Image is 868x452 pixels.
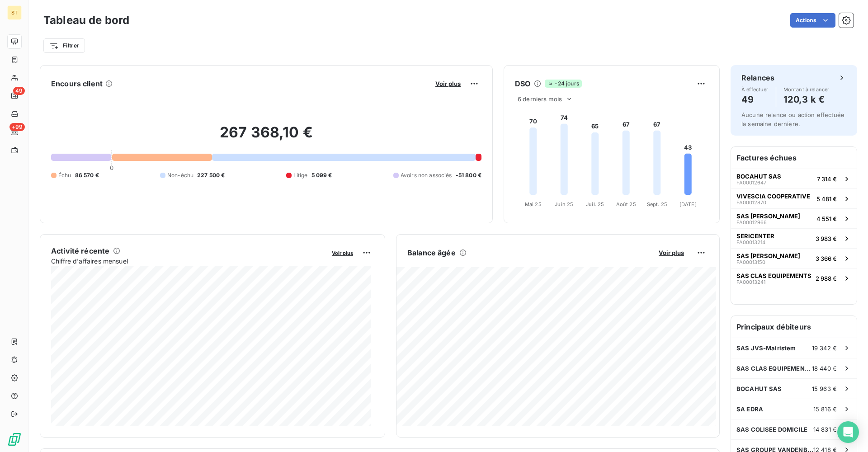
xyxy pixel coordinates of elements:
button: SERICENTERFA000132143 983 € [731,228,857,248]
span: 14 831 € [813,426,837,433]
span: Voir plus [435,80,461,87]
span: 2 988 € [816,275,837,282]
h6: Encours client [51,78,103,89]
h2: 267 368,10 € [51,123,481,151]
tspan: Août 25 [616,201,636,207]
tspan: Mai 25 [525,201,542,207]
span: 0 [110,164,113,171]
span: 49 [13,87,25,95]
span: 18 440 € [812,365,837,372]
span: 3 366 € [816,255,837,262]
span: SAS [PERSON_NAME] [736,212,800,220]
div: ST [7,5,22,20]
span: FA00013150 [736,259,765,265]
span: Montant à relancer [783,87,830,92]
span: FA00012870 [736,200,766,205]
img: Logo LeanPay [7,432,22,447]
span: BOCAHUT SAS [736,385,782,392]
span: 227 500 € [197,171,225,179]
h4: 120,3 k € [783,92,830,107]
h6: DSO [515,78,530,89]
button: SAS [PERSON_NAME]FA000131503 366 € [731,248,857,268]
span: 6 derniers mois [518,95,562,103]
span: SA EDRA [736,405,763,413]
span: Litige [293,171,308,179]
button: Voir plus [329,249,356,257]
span: FA00013214 [736,240,765,245]
button: Voir plus [656,249,687,257]
span: 19 342 € [812,344,837,352]
span: FA00012647 [736,180,766,185]
span: 5 481 € [816,195,837,202]
span: 5 099 € [311,171,332,179]
h4: 49 [741,92,769,107]
h6: Factures échues [731,147,857,169]
span: BOCAHUT SAS [736,173,781,180]
button: Actions [790,13,835,28]
span: -24 jours [545,80,581,88]
span: Voir plus [332,250,353,256]
tspan: [DATE] [679,201,697,207]
button: SAS [PERSON_NAME]FA000129664 551 € [731,208,857,228]
button: BOCAHUT SASFA000126477 314 € [731,169,857,188]
tspan: Sept. 25 [647,201,667,207]
span: FA00012966 [736,220,767,225]
span: SAS CLAS EQUIPEMENTS [736,365,812,372]
span: 7 314 € [817,175,837,183]
span: SAS JVS-Mairistem [736,344,796,352]
button: VIVESCIA COOPERATIVEFA000128705 481 € [731,188,857,208]
h6: Balance âgée [407,247,456,258]
span: -51 800 € [456,171,481,179]
h6: Activité récente [51,245,109,256]
h6: Relances [741,72,774,83]
button: SAS CLAS EQUIPEMENTSFA000132412 988 € [731,268,857,288]
span: Avoirs non associés [401,171,452,179]
span: VIVESCIA COOPERATIVE [736,193,810,200]
span: 4 551 € [816,215,837,222]
span: +99 [9,123,25,131]
span: SAS COLISEE DOMICILE [736,426,807,433]
span: 86 570 € [75,171,99,179]
tspan: Juil. 25 [586,201,604,207]
span: FA00013241 [736,279,765,285]
span: 3 983 € [816,235,837,242]
h6: Principaux débiteurs [731,316,857,338]
span: 15 963 € [812,385,837,392]
button: Filtrer [43,38,85,53]
span: Aucune relance ou action effectuée la semaine dernière. [741,111,844,127]
span: Non-échu [167,171,193,179]
span: Voir plus [659,249,684,256]
h3: Tableau de bord [43,12,129,28]
span: Échu [58,171,71,179]
span: SERICENTER [736,232,774,240]
span: SAS CLAS EQUIPEMENTS [736,272,811,279]
div: Open Intercom Messenger [837,421,859,443]
span: SAS [PERSON_NAME] [736,252,800,259]
span: À effectuer [741,87,769,92]
span: Chiffre d'affaires mensuel [51,256,325,266]
button: Voir plus [433,80,463,88]
tspan: Juin 25 [555,201,573,207]
span: 15 816 € [813,405,837,413]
